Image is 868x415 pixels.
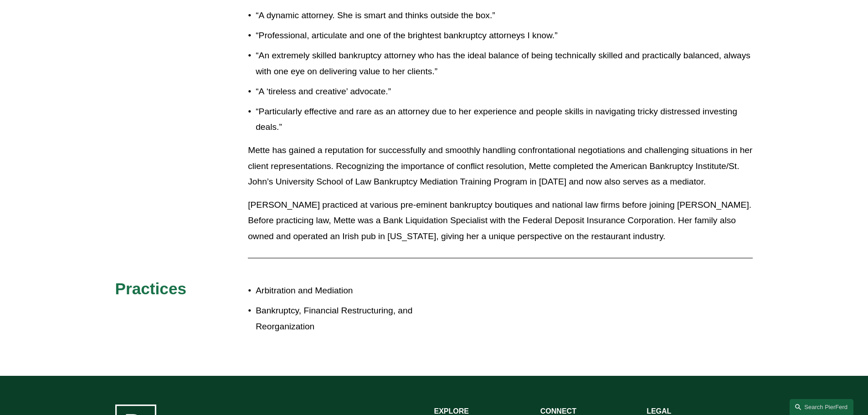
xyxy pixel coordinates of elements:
span: Practices [115,280,187,297]
p: Bankruptcy, Financial Restructuring, and Reorganization [256,303,434,334]
strong: EXPLORE [434,407,469,415]
p: “A ‘tireless and creative’ advocate.” [256,84,753,100]
strong: LEGAL [647,407,671,415]
p: “Professional, articulate and one of the brightest bankruptcy attorneys I know.” [256,28,753,44]
p: “A dynamic attorney. She is smart and thinks outside the box.” [256,8,753,24]
a: Search this site [790,399,853,415]
p: [PERSON_NAME] practiced at various pre-eminent bankruptcy boutiques and national law firms before... [248,197,753,245]
p: “An extremely skilled bankruptcy attorney who has the ideal balance of being technically skilled ... [256,48,753,79]
p: “Particularly effective and rare as an attorney due to her experience and people skills in naviga... [256,104,753,135]
strong: CONNECT [540,407,576,415]
p: Arbitration and Mediation [256,283,434,299]
p: Mette has gained a reputation for successfully and smoothly handling confrontational negotiations... [248,143,753,190]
